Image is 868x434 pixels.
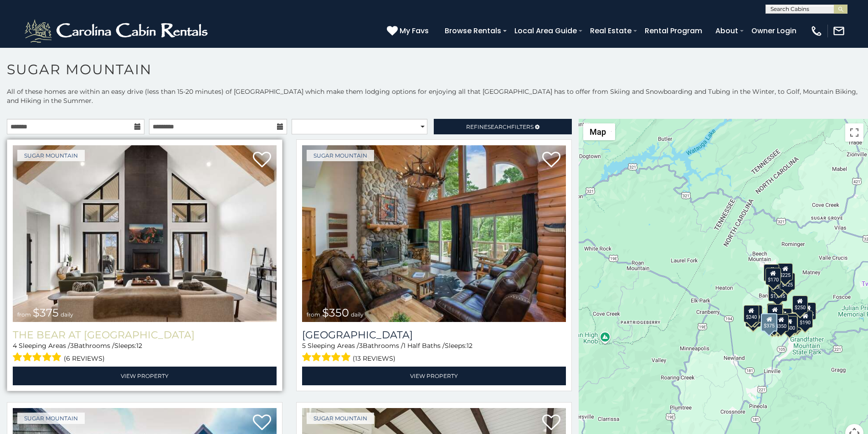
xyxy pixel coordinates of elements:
a: Add to favorites [542,414,560,433]
a: Local Area Guide [510,23,581,39]
span: (6 reviews) [64,352,105,364]
div: $300 [767,304,783,322]
div: $240 [764,264,780,281]
img: Grouse Moor Lodge [302,145,566,322]
img: phone-regular-white.png [810,25,823,37]
span: My Favs [400,25,429,36]
a: Real Estate [586,23,636,39]
div: $195 [786,313,802,331]
a: Sugar Mountain [17,150,85,161]
div: $190 [767,303,782,321]
span: 5 [302,342,306,350]
img: White-1-2.png [23,17,212,45]
a: The Bear At Sugar Mountain from $375 daily [13,145,277,322]
a: The Bear At [GEOGRAPHIC_DATA] [13,329,277,341]
div: $125 [780,273,795,290]
div: $500 [782,316,797,333]
span: Map [590,127,606,137]
span: 12 [467,342,473,350]
a: Sugar Mountain [307,150,374,161]
div: $240 [744,305,759,322]
a: Sugar Mountain [17,413,85,424]
a: Browse Rentals [440,23,506,39]
span: 12 [136,342,142,350]
a: Grouse Moor Lodge from $350 daily [302,145,566,322]
a: RefineSearchFilters [434,119,571,134]
span: 3 [359,342,363,350]
div: $375 [761,313,778,332]
button: Change map style [583,123,615,140]
div: $190 [798,311,813,328]
span: $375 [33,306,59,319]
div: $200 [776,308,792,326]
span: Search [488,123,511,130]
a: Add to favorites [542,151,560,170]
div: Sleeping Areas / Bathrooms / Sleeps: [13,341,277,364]
div: $155 [801,302,816,320]
span: 1 Half Baths / [403,342,445,350]
span: Refine Filters [466,123,534,130]
a: Add to favorites [253,414,271,433]
span: from [307,311,320,318]
button: Toggle fullscreen view [845,123,863,142]
a: My Favs [387,25,431,37]
img: mail-regular-white.png [832,25,845,37]
span: 4 [13,342,17,350]
span: (13 reviews) [353,352,395,364]
div: $225 [778,263,793,281]
h3: Grouse Moor Lodge [302,329,566,341]
span: from [17,311,31,318]
a: Rental Program [640,23,707,39]
a: Add to favorites [253,151,271,170]
img: The Bear At Sugar Mountain [13,145,277,322]
a: View Property [302,367,566,385]
a: About [711,23,743,39]
div: $1,095 [768,284,787,301]
a: [GEOGRAPHIC_DATA] [302,329,566,341]
span: $350 [322,306,349,319]
a: Sugar Mountain [307,413,374,424]
div: Sleeping Areas / Bathrooms / Sleeps: [302,341,566,364]
div: $250 [792,296,808,313]
span: daily [61,311,73,318]
span: 3 [70,342,74,350]
h3: The Bear At Sugar Mountain [13,329,277,341]
div: $350 [774,314,789,332]
a: Owner Login [747,23,801,39]
span: daily [351,311,364,318]
a: View Property [13,367,277,385]
div: $170 [765,268,781,285]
